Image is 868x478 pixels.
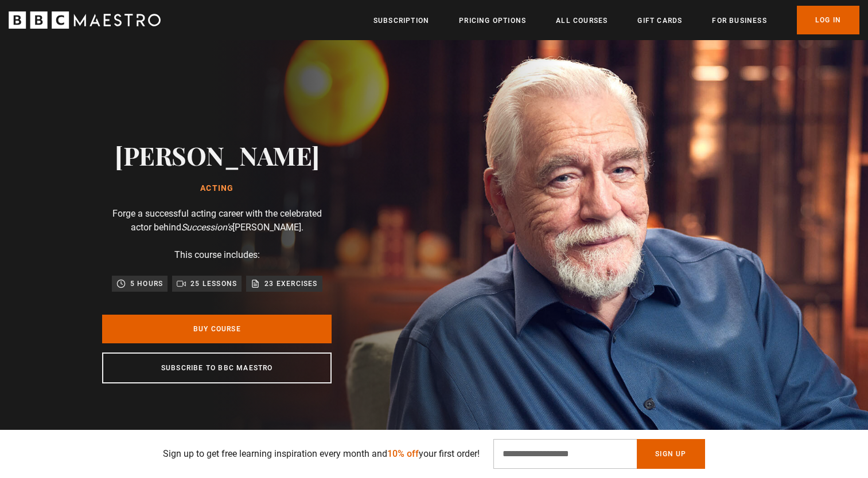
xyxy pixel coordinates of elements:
a: Buy Course [102,315,332,343]
a: All Courses [556,15,608,26]
svg: BBC Maestro [9,11,161,29]
h2: [PERSON_NAME] [115,140,320,170]
p: Sign up to get free learning inspiration every month and your first order! [163,447,480,461]
span: 10% off [387,448,419,459]
p: 23 exercises [264,278,317,289]
a: For business [712,15,766,26]
i: Succession's [181,222,232,233]
p: 5 hours [130,278,163,289]
a: Pricing Options [459,15,526,26]
button: Sign Up [637,439,704,469]
a: Gift Cards [637,15,682,26]
p: This course includes: [174,248,260,262]
p: Forge a successful acting career with the celebrated actor behind [PERSON_NAME]. [102,207,332,234]
nav: Primary [373,6,859,34]
p: 25 lessons [190,278,237,289]
a: Subscribe to BBC Maestro [102,352,332,383]
a: Log In [797,6,859,34]
a: Subscription [373,15,429,26]
h1: Acting [115,184,320,193]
